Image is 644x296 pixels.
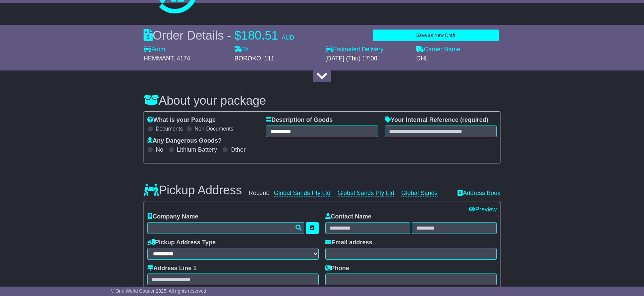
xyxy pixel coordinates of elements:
[325,46,410,53] label: Estimated Delivery
[111,288,208,294] span: © One World Courier 2025. All rights reserved.
[458,190,500,197] a: Address Book
[234,55,261,62] span: BOROKO
[144,94,500,107] h3: About your package
[337,190,394,197] a: Global Sands Pty Ltd
[385,116,488,124] label: Your Internal Reference (required)
[266,116,333,124] label: Description of Goods
[373,30,499,41] button: Save as New Draft
[234,46,249,53] label: To
[230,146,246,154] label: Other
[173,55,190,62] span: , 4174
[325,55,410,62] div: [DATE] (Thu) 17:00
[281,34,294,41] span: AUD
[325,265,349,272] label: Phone
[274,190,330,197] a: Global Sands Pty Ltd
[147,116,216,124] label: What is your Package
[241,29,278,42] span: 180.51
[416,55,500,62] div: DHL
[249,190,451,197] div: Recent:
[261,55,274,62] span: , 111
[325,213,371,220] label: Contact Name
[147,239,216,246] label: Pickup Address Type
[144,184,242,197] h3: Pickup Address
[147,137,222,145] label: Any Dangerous Goods?
[156,126,183,132] label: Documents
[416,46,460,53] label: Carrier Name
[401,190,437,197] a: Global Sands
[144,55,173,62] span: HEMMANT
[325,239,372,246] label: Email address
[144,46,165,53] label: From
[234,29,241,42] span: $
[195,126,233,132] label: Non-Documents
[147,265,197,272] label: Address Line 1
[144,28,294,43] div: Order Details -
[469,206,497,213] a: Preview
[177,146,217,154] label: Lithium Battery
[156,146,163,154] label: No
[147,213,198,220] label: Company Name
